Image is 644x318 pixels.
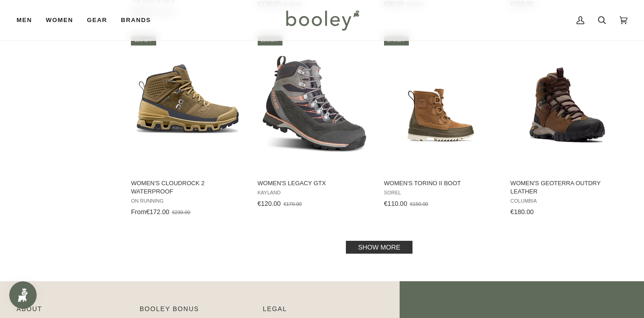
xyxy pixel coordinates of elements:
[46,16,73,25] span: Women
[17,16,32,25] span: Men
[131,208,146,216] span: From
[384,179,497,187] span: Women's Torino II Boot
[131,179,244,196] span: Women's Cloudrock 2 Waterproof
[258,190,371,196] span: Kayland
[384,200,407,207] span: €110.00
[146,208,169,216] span: €172.00
[384,190,497,196] span: Sorel
[509,45,625,161] img: Columbia Women's Geoterra Outdry Leather Dark Brown / Moonvista - Booley Galway
[256,34,373,211] a: Women's Legacy GTX
[510,198,624,204] span: Columbia
[131,198,244,204] span: On Running
[87,16,107,25] span: Gear
[383,34,499,211] a: Women's Torino II Boot
[130,45,246,161] img: On Women's Cloudrock 2 Waterproof Hunter / Safari - Booley Galway
[121,16,151,25] span: Brands
[383,45,499,161] img: Sorel Women's Torino II Boot Velvet Tan / Olive Green - Booley Galway
[410,201,428,207] span: €150.00
[258,200,281,207] span: €120.00
[282,7,362,34] img: Booley
[346,241,412,254] a: Show more
[258,179,371,187] span: Women's Legacy GTX
[131,244,627,251] div: Pagination
[130,34,246,219] a: Women's Cloudrock 2 Waterproof
[283,201,302,207] span: €170.00
[510,179,624,196] span: Women's Geoterra Outdry Leather
[510,208,534,216] span: €180.00
[256,45,373,161] img: Kayland Women's Legacy GTX Grey / Peach - Booley Galway
[509,34,625,219] a: Women's Geoterra Outdry Leather
[172,210,191,215] span: €230.00
[9,281,37,309] iframe: Button to open loyalty program pop-up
